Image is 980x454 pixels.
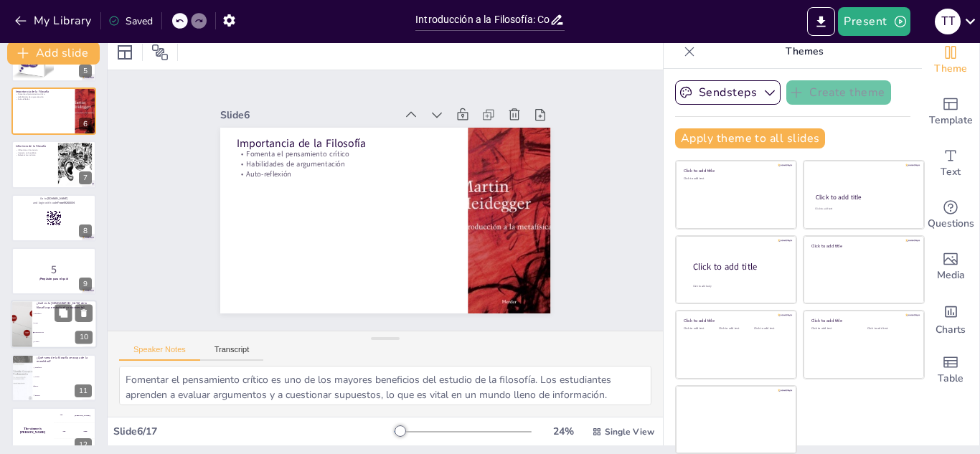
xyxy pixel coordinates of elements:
[701,34,908,69] p: Themes
[675,80,781,105] button: Sendsteps
[113,41,136,64] div: Layout
[75,305,93,322] button: Delete Slide
[16,151,54,154] p: Impacto en la política
[246,129,458,184] p: Habilidades de argumentación
[79,65,92,77] div: 5
[200,345,264,361] button: Transcript
[867,327,913,331] div: Click to add text
[546,425,580,438] div: 24 %
[35,366,95,368] span: Metafísica
[16,154,54,157] p: Relevancia en el arte
[922,86,979,138] div: Add ready made slides
[37,302,93,310] p: ¿Cuál es la [DEMOGRAPHIC_DATA] de la filosofía que estudia el conocimiento?
[693,285,783,288] div: Click to add body
[75,331,93,344] div: 10
[79,224,92,237] div: 8
[39,277,69,280] strong: ¡Prepárate para el quiz!
[79,278,92,290] div: 9
[16,90,71,94] p: Importancia de la Filosofía
[244,139,456,194] p: Auto-reflexión
[922,241,979,293] div: Add images, graphics, shapes or video
[16,93,71,95] p: Fomenta el pensamiento crítico
[936,322,966,338] span: Charts
[811,318,914,323] div: Click to add title
[922,344,979,396] div: Add a table
[811,327,857,331] div: Click to add text
[79,171,92,184] div: 7
[934,61,967,77] span: Theme
[922,293,979,344] div: Add charts and graphs
[941,164,961,180] span: Text
[34,323,96,325] span: Ética
[684,168,786,174] div: Click to add title
[16,95,71,98] p: Habilidades de argumentación
[11,247,96,295] div: 9
[35,385,95,387] span: Ética
[75,384,92,397] div: 11
[938,371,963,387] span: Table
[929,113,973,128] span: Template
[838,7,910,36] button: Present
[922,189,979,241] div: Get real-time input from your audience
[16,262,92,278] p: 5
[754,327,786,331] div: Click to add text
[935,9,961,34] div: T T
[922,34,979,86] div: Change the overall theme
[113,425,394,438] div: Slide 6 / 17
[54,407,96,423] div: 100
[35,394,95,396] span: Estética
[37,356,92,364] p: ¿Qué rama de la filosofía se ocupa de la moralidad?
[693,261,785,273] div: Click to add title
[83,430,87,432] div: Jaap
[605,426,654,438] span: Single View
[108,14,153,28] div: Saved
[935,7,961,36] button: T T
[11,301,97,349] div: 10
[816,193,911,202] div: Click to add title
[11,9,98,32] button: My Library
[34,341,96,344] span: Lógica
[35,376,95,377] span: Lógica
[675,128,825,148] button: Apply theme to all slides
[684,327,716,331] div: Click to add text
[719,327,751,331] div: Click to add text
[11,427,54,435] h4: The winner is [PERSON_NAME]
[151,44,169,61] span: Position
[11,141,96,188] div: 7
[928,216,974,232] span: Questions
[16,144,54,148] p: Influencia de la Filosofía
[7,42,100,65] button: Add slide
[34,332,96,334] span: Epistemología
[75,438,92,451] div: 12
[240,76,415,126] div: Slide 6
[16,197,92,201] p: Go to
[786,80,891,105] button: Create theme
[811,242,914,248] div: Click to add title
[55,305,72,322] button: Duplicate Slide
[16,149,54,152] p: Influencia en la ciencia
[11,194,96,242] div: 8
[815,207,910,211] div: Click to add text
[11,88,96,135] div: 6
[34,313,96,316] span: Metafísica
[415,9,550,30] input: Insert title
[79,118,92,131] div: 6
[54,423,96,439] div: 200
[248,119,461,174] p: Fomenta el pensamiento crítico
[16,98,71,101] p: Auto-reflexión
[684,177,786,181] div: Click to add text
[119,345,200,361] button: Speaker Notes
[684,318,786,323] div: Click to add title
[922,138,979,189] div: Add text boxes
[47,197,68,200] strong: [DOMAIN_NAME]
[119,366,651,405] textarea: Fomentar el pensamiento crítico es uno de los mayores beneficios del estudio de la filosofía. Los...
[250,106,463,166] p: Importancia de la Filosofía
[11,354,96,402] div: 11
[937,268,965,283] span: Media
[16,201,92,205] p: and login with code
[807,7,835,36] button: Export to PowerPoint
